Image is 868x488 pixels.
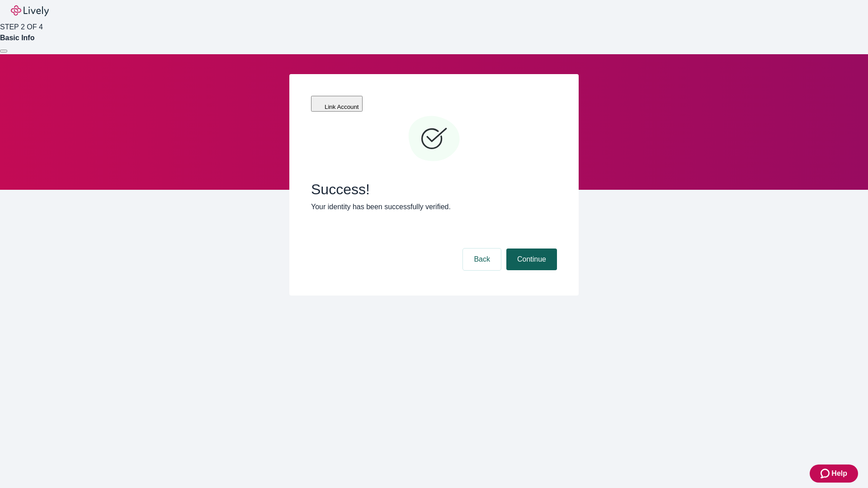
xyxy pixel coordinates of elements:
img: Lively [11,5,49,16]
svg: Checkmark icon [407,112,461,166]
button: Continue [506,249,557,270]
button: Link Account [311,96,363,112]
span: Help [831,468,847,479]
button: Back [463,249,501,270]
p: Your identity has been successfully verified. [311,202,557,212]
svg: Zendesk support icon [821,468,831,479]
button: Zendesk support iconHelp [810,465,858,483]
span: Success! [311,181,557,198]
